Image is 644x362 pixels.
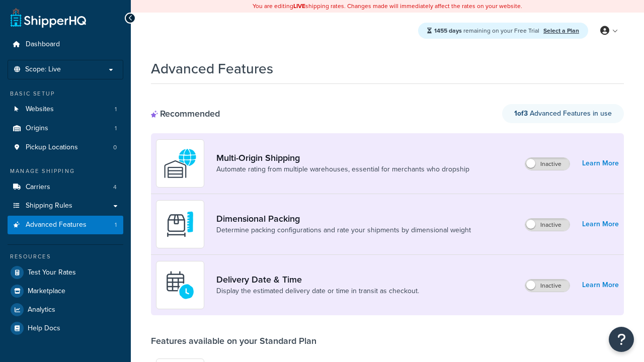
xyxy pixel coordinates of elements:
[582,217,619,231] a: Learn More
[434,26,462,35] strong: 1455 days
[582,278,619,292] a: Learn More
[8,319,123,337] a: Help Docs
[525,280,570,292] label: Inactive
[113,183,117,192] span: 4
[28,324,60,333] span: Help Docs
[8,252,123,261] div: Resources
[216,213,471,224] a: Dimensional Packing
[8,282,123,300] a: Marketplace
[28,306,55,314] span: Analytics
[8,100,123,119] li: Websites
[113,143,117,152] span: 0
[543,26,579,35] a: Select a Plan
[8,35,123,54] a: Dashboard
[609,327,634,352] button: Open Resource Center
[582,156,619,170] a: Learn More
[8,119,123,138] a: Origins1
[514,108,528,119] strong: 1 of 3
[115,105,117,114] span: 1
[26,124,48,133] span: Origins
[26,143,78,152] span: Pickup Locations
[8,100,123,119] a: Websites1
[151,59,273,78] h1: Advanced Features
[115,124,117,133] span: 1
[25,65,61,74] span: Scope: Live
[8,216,123,234] a: Advanced Features1
[525,158,570,170] label: Inactive
[163,267,198,303] img: gfkeb5ejjkALwAAAABJRU5ErkJggg==
[8,178,123,197] li: Carriers
[216,225,471,235] a: Determine packing configurations and rate your shipments by dimensional weight
[163,146,198,181] img: WatD5o0RtDAAAAAElFTkSuQmCC
[115,221,117,229] span: 1
[8,89,123,98] div: Basic Setup
[8,167,123,175] div: Manage Shipping
[216,164,469,174] a: Automate rating from multiple warehouses, essential for merchants who dropship
[8,197,123,215] a: Shipping Rules
[163,207,198,242] img: DTVBYsAAAAAASUVORK5CYII=
[8,301,123,319] a: Analytics
[8,263,123,282] a: Test Your Rates
[151,108,220,119] div: Recommended
[216,152,469,163] a: Multi-Origin Shipping
[525,219,570,231] label: Inactive
[28,268,76,277] span: Test Your Rates
[8,178,123,197] a: Carriers4
[8,138,123,157] li: Pickup Locations
[26,105,54,114] span: Websites
[293,2,305,11] b: LIVE
[8,138,123,157] a: Pickup Locations0
[26,202,72,210] span: Shipping Rules
[26,221,87,229] span: Advanced Features
[8,119,123,138] li: Origins
[151,335,316,346] div: Features available on your Standard Plan
[28,287,65,296] span: Marketplace
[434,26,541,35] span: remaining on your Free Trial
[26,40,60,49] span: Dashboard
[8,216,123,234] li: Advanced Features
[26,183,50,192] span: Carriers
[216,274,419,285] a: Delivery Date & Time
[216,286,419,296] a: Display the estimated delivery date or time in transit as checkout.
[514,108,612,119] span: Advanced Features in use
